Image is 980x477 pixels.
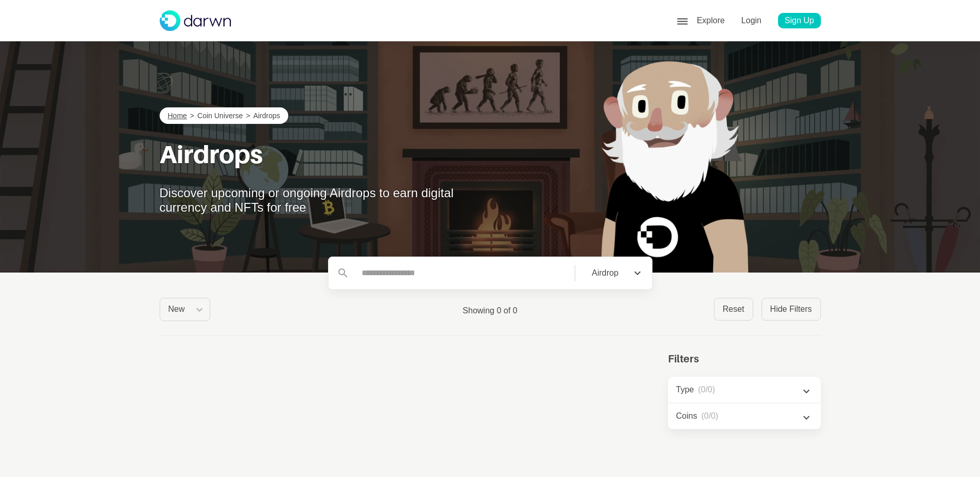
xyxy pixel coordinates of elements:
[668,353,707,364] h4: Filters
[698,385,715,394] p: (0/0)
[714,298,753,321] div: Reset
[187,112,197,120] p: >
[733,13,770,29] a: Login
[701,411,718,421] p: (0/0)
[592,268,619,278] div: Airdrop
[455,306,526,319] p: Showing 0 of 0
[778,13,821,29] a: Sign Up
[740,13,764,29] p: Login
[160,140,263,169] h1: Airdrops
[168,112,187,120] a: Home
[676,385,694,394] p: Type
[197,112,243,120] a: Coin Universe
[160,186,490,215] p: Discover upcoming or ongoing Airdrops to earn digital currency and NFTs for free
[676,411,697,421] p: Coins
[253,112,280,120] a: Airdrops
[761,298,821,321] div: Hide Filters
[695,13,726,29] p: Explore
[168,305,185,314] div: New
[243,112,253,120] p: >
